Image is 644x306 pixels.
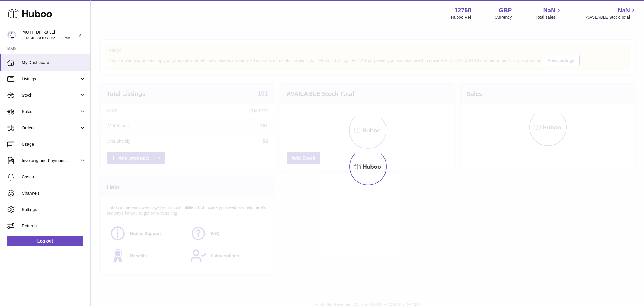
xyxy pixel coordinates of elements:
a: NaN AVAILABLE Stock Total [586,6,637,20]
span: NaN [543,6,555,15]
span: NaN [618,6,630,15]
span: AVAILABLE Stock Total [586,15,637,20]
span: My Dashboard [22,60,86,66]
span: [EMAIL_ADDRESS][DOMAIN_NAME] [22,35,89,40]
span: Invoicing and Payments [22,158,79,164]
a: Log out [7,236,83,246]
strong: GBP [499,6,512,15]
strong: 12758 [454,6,471,15]
span: Channels [22,190,86,196]
span: Settings [22,207,86,213]
span: Listings [22,76,79,82]
span: Sales [22,109,79,115]
span: Usage [22,142,86,147]
a: NaN Total sales [535,6,562,20]
span: Orders [22,125,79,131]
span: Stock [22,93,79,98]
span: Cases [22,174,86,180]
div: MOTH Drinks Ltd [22,29,77,41]
div: Huboo Ref [451,15,471,20]
span: Returns [22,223,86,229]
img: internalAdmin-12758@internal.huboo.com [7,31,16,40]
div: Currency [495,15,512,20]
span: Total sales [535,15,562,20]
